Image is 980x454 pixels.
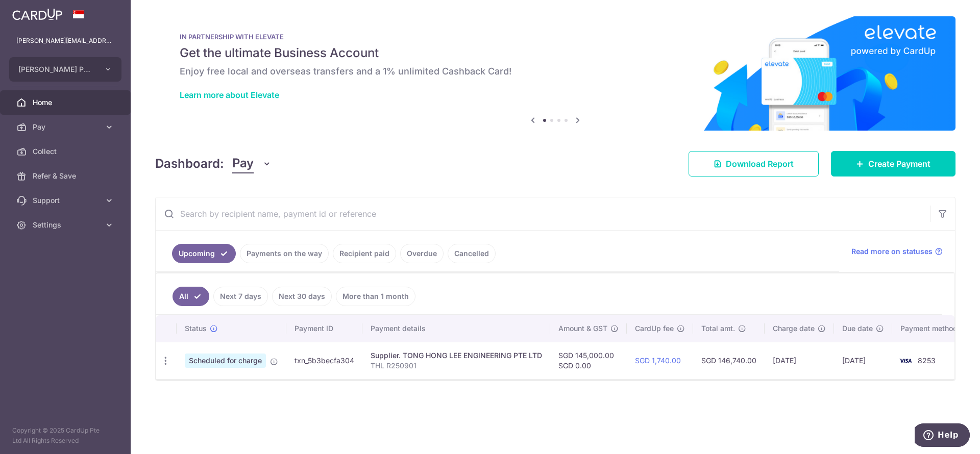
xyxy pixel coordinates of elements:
span: Help [23,7,44,16]
input: Search by recipient name, payment id or reference [156,197,930,230]
span: CardUp fee [635,323,674,334]
a: More than 1 month [336,287,415,306]
a: Payments on the way [240,244,329,263]
img: Bank Card [895,355,916,367]
span: Create Payment [868,158,930,170]
a: Read more on statuses [851,246,943,257]
button: [PERSON_NAME] PTE LTD [9,57,121,82]
span: Status [185,323,207,334]
span: Scheduled for charge [185,354,266,368]
th: Payment details [362,315,550,342]
h5: Get the ultimate Business Account [180,45,931,61]
p: IN PARTNERSHIP WITH ELEVATE [180,33,931,41]
span: Download Report [726,158,794,170]
span: 8253 [918,356,936,365]
span: Amount & GST [558,323,607,334]
a: SGD 1,740.00 [635,356,681,365]
span: [PERSON_NAME] PTE LTD [18,64,94,74]
td: SGD 145,000.00 SGD 0.00 [550,342,627,379]
a: Upcoming [172,244,236,263]
span: Read more on statuses [851,246,933,257]
iframe: Opens a widget where you can find more information [915,423,970,449]
h4: Dashboard: [155,155,224,173]
a: All [173,287,209,306]
th: Payment ID [286,315,362,342]
td: [DATE] [765,342,834,379]
a: Download Report [689,151,819,176]
span: Refer & Save [33,171,100,181]
a: Next 30 days [272,287,332,306]
span: Collect [33,146,100,157]
span: Settings [33,220,100,230]
span: Charge date [773,323,815,334]
span: Support [33,195,100,206]
img: CardUp [12,8,62,20]
a: Overdue [400,244,444,263]
p: THL R250901 [371,361,542,371]
span: Total amt. [701,323,735,334]
a: Create Payment [831,151,955,176]
th: Payment method [892,315,970,342]
a: Learn more about Elevate [180,90,279,100]
td: SGD 146,740.00 [693,342,765,379]
h6: Enjoy free local and overseas transfers and a 1% unlimited Cashback Card! [180,65,931,78]
td: [DATE] [834,342,892,379]
a: Next 7 days [213,287,268,306]
p: [PERSON_NAME][EMAIL_ADDRESS][PERSON_NAME][PERSON_NAME][DOMAIN_NAME] [16,36,114,46]
span: Pay [33,122,100,132]
img: Renovation banner [155,16,955,131]
a: Cancelled [448,244,496,263]
button: Pay [232,154,272,173]
div: Supplier. TONG HONG LEE ENGINEERING PTE LTD [371,350,542,361]
td: txn_5b3becfa304 [286,342,362,379]
span: Due date [842,323,873,334]
span: Pay [232,154,254,173]
a: Recipient paid [333,244,396,263]
span: Home [33,97,100,108]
